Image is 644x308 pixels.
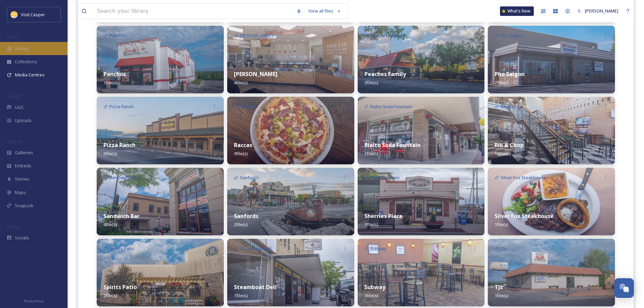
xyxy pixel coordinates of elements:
[103,212,140,220] strong: Sandwich Bar
[103,79,117,86] span: 1 file(s)
[227,239,354,306] img: 3098defc-f3af-436b-8cbe-030543510fad.jpg
[11,11,18,18] img: 155780.jpg
[15,163,31,169] span: Embeds
[364,150,378,157] span: 2 file(s)
[110,103,134,110] span: Pizza Ranch
[103,283,137,291] strong: Spirits Patio
[234,70,278,78] strong: [PERSON_NAME]
[15,72,45,78] span: Media Centres
[501,32,524,39] span: Pho Saigon
[24,297,44,305] a: Privacy Policy
[234,150,247,157] span: 9 file(s)
[495,141,524,149] strong: Rib & Chop
[240,245,271,252] span: Steamboat Deli
[227,97,354,164] img: 80fd287a-dd8e-43e2-875f-b510bebc9522.jpg
[15,235,29,241] span: Socials
[15,104,24,111] span: UGC
[370,174,400,181] span: Sherries Place
[364,292,378,299] span: 3 file(s)
[7,94,21,99] span: COLLECT
[227,26,354,93] img: 772f20db-42f8-43a9-8160-59c975c4a7c4.jpg
[24,299,44,303] span: Privacy Policy
[234,141,252,149] strong: Raccas
[370,103,412,110] span: Rialto Soda Fountain
[94,4,293,19] input: Search your library
[488,168,615,235] img: 9e9d2df0-33ab-450d-9190-425c4b183c88.jpg
[97,239,224,306] img: 3e8444d8-91a4-478e-962c-70facaf49146.jpg
[240,32,273,39] span: [PERSON_NAME]
[364,283,385,291] strong: Subway
[7,35,19,40] span: MEDIA
[7,224,20,229] span: SOCIALS
[585,8,618,14] span: [PERSON_NAME]
[103,70,126,78] strong: Panchos
[488,239,615,306] img: 76ee0b2a-514a-4f52-b79d-1bbe5a194ab7.jpg
[15,149,33,156] span: Galleries
[15,176,29,182] span: Stories
[364,70,406,78] strong: Peaches Family
[240,103,254,110] span: Raccas
[495,221,508,228] span: 1 file(s)
[103,221,117,228] span: 4 file(s)
[240,174,259,181] span: Sanfords
[358,26,485,93] img: 7aa47502-7fdd-4d77-986e-508696a8f653.jpg
[495,150,510,157] span: 18 file(s)
[234,221,247,228] span: 2 file(s)
[110,174,137,181] span: Sandwich Bar
[15,189,26,196] span: Maps
[501,174,546,181] span: Silver Fox Steakhouse
[370,245,386,252] span: Subway
[488,26,615,93] img: 1d70dd9d-6389-4e04-a425-115b9e2c9584.jpg
[364,141,421,149] strong: Rialto Soda Fountain
[488,97,615,164] img: d487fb4a-3fe3-4f4c-a347-aecdf76b31a4.jpg
[574,4,622,18] a: [PERSON_NAME]
[103,150,117,157] span: 3 file(s)
[364,79,378,86] span: 3 file(s)
[501,103,523,110] span: Rib & Chop
[227,168,354,235] img: b1ec8060-47be-42db-b66b-6f3e5cde8393.jpg
[97,26,224,93] img: 291c5a21-7b94-4c73-b4c8-54e4d90df61c.jpg
[234,79,247,86] span: 4 file(s)
[501,245,507,252] span: TJs
[305,4,344,18] a: View all files
[97,97,224,164] img: 31c0b860-2a4c-4190-96bb-92250c79177f.jpg
[500,6,534,16] a: What's New
[21,11,45,18] span: Visit Casper
[110,245,134,252] span: Spirits Patio
[364,212,403,220] strong: Sherries Place
[103,292,117,299] span: 2 file(s)
[110,32,127,39] span: Panchos
[358,168,485,235] img: 1eb4c692-fd9b-4ab5-b88d-fb74af600f78.jpg
[364,221,378,228] span: 1 file(s)
[234,292,247,299] span: 1 file(s)
[103,141,136,149] strong: Pizza Ranch
[614,278,634,298] button: Open Chat
[358,97,485,164] img: 1a70ca0b-5fcd-44cb-b752-95959afae5f3.jpg
[15,58,37,65] span: Collections
[370,32,401,39] span: Peaches Family
[234,212,258,220] strong: Sanfords
[7,139,22,144] span: WIDGETS
[15,45,28,52] span: Library
[495,292,508,299] span: 1 file(s)
[495,70,525,78] strong: Pho Saigon
[358,239,485,306] img: 7292add7-1b39-4d88-8e04-2bec3c5c0b39.jpg
[495,79,508,86] span: 2 file(s)
[495,283,503,291] strong: TJs
[97,168,224,235] img: fc5f4536-3c27-481f-aef1-61a9e745a88e.jpg
[234,283,277,291] strong: Steamboat Deli
[15,117,32,124] span: Uploads
[495,212,554,220] strong: Silver Fox Steakhouse
[15,203,33,209] span: SnapLink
